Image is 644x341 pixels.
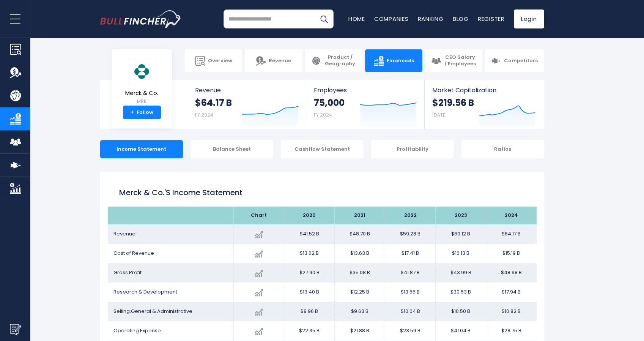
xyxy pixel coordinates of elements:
span: Selling,General & Administrative [113,308,192,315]
td: $41.52 B [284,224,335,244]
small: MRK [125,98,158,105]
span: Cost of Revenue [113,249,154,257]
td: $48.98 B [486,263,537,283]
td: $43.99 B [436,263,486,283]
td: $16.13 B [436,244,486,263]
a: Go to homepage [100,10,182,28]
td: $17.94 B [486,283,537,302]
strong: 75,000 [314,97,345,109]
a: Market Capitalization $219.56 B [DATE] [425,80,543,129]
a: Financials [365,49,422,72]
span: Employees [314,87,417,94]
small: [DATE] [432,112,447,118]
strong: $219.56 B [432,97,474,109]
small: FY 2024 [195,112,213,118]
td: $13.40 B [284,283,335,302]
td: $64.17 B [486,224,537,244]
td: $10.04 B [385,302,436,321]
a: Competitors [485,49,544,72]
td: $22.35 B [284,321,335,341]
div: Ratios [461,140,544,158]
th: Chart [234,207,284,224]
img: bullfincher logo [100,10,182,28]
a: Revenue [245,49,302,72]
span: Gross Profit [113,269,142,276]
td: $13.63 B [335,244,385,263]
td: $13.62 B [284,244,335,263]
td: $60.12 B [436,224,486,244]
td: $48.70 B [335,224,385,244]
div: Cashflow Statement [281,140,364,158]
a: Merck & Co. MRK [125,58,159,106]
td: $17.41 B [385,244,436,263]
strong: $64.17 B [195,97,232,109]
span: Market Capitalization [432,87,535,94]
th: 2022 [385,207,436,224]
a: Register [478,15,505,23]
th: 2024 [486,207,537,224]
div: Income Statement [100,140,183,158]
a: Login [514,9,544,28]
a: +Follow [123,106,161,119]
a: CEO Salary / Employees [425,49,482,72]
a: Blog [453,15,469,23]
small: FY 2024 [314,112,332,118]
td: $59.28 B [385,224,436,244]
div: Profitability [371,140,454,158]
span: Competitors [504,58,538,64]
span: Revenue [195,87,299,94]
td: $41.04 B [436,321,486,341]
td: $8.96 B [284,302,335,321]
a: Revenue $64.17 B FY 2024 [187,80,306,129]
span: Overview [208,58,232,64]
td: $41.87 B [385,263,436,283]
strong: + [130,109,134,116]
th: 2020 [284,207,335,224]
span: Operating Expense [113,327,161,334]
a: Product / Geography [305,49,362,72]
span: Research & Development [113,288,177,295]
td: $21.88 B [335,321,385,341]
td: $13.55 B [385,283,436,302]
h1: Merck & Co.'s Income Statement [119,187,525,198]
span: Revenue [269,58,291,64]
span: Financials [387,58,414,64]
th: 2023 [436,207,486,224]
td: $12.25 B [335,283,385,302]
a: Companies [374,15,409,23]
a: Overview [185,49,242,72]
span: Merck & Co. [125,90,158,96]
td: $28.75 B [486,321,537,341]
a: Ranking [418,15,444,23]
button: Search [315,9,334,28]
td: $10.82 B [486,302,537,321]
td: $27.90 B [284,263,335,283]
span: CEO Salary / Employees [444,54,476,67]
td: $15.19 B [486,244,537,263]
span: Product / Geography [324,54,356,67]
span: Revenue [113,230,135,237]
td: $30.53 B [436,283,486,302]
td: $10.50 B [436,302,486,321]
div: Balance Sheet [191,140,273,158]
td: $9.63 B [335,302,385,321]
td: $23.59 B [385,321,436,341]
a: Home [348,15,365,23]
td: $35.08 B [335,263,385,283]
a: Employees 75,000 FY 2024 [306,80,424,129]
th: 2021 [335,207,385,224]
